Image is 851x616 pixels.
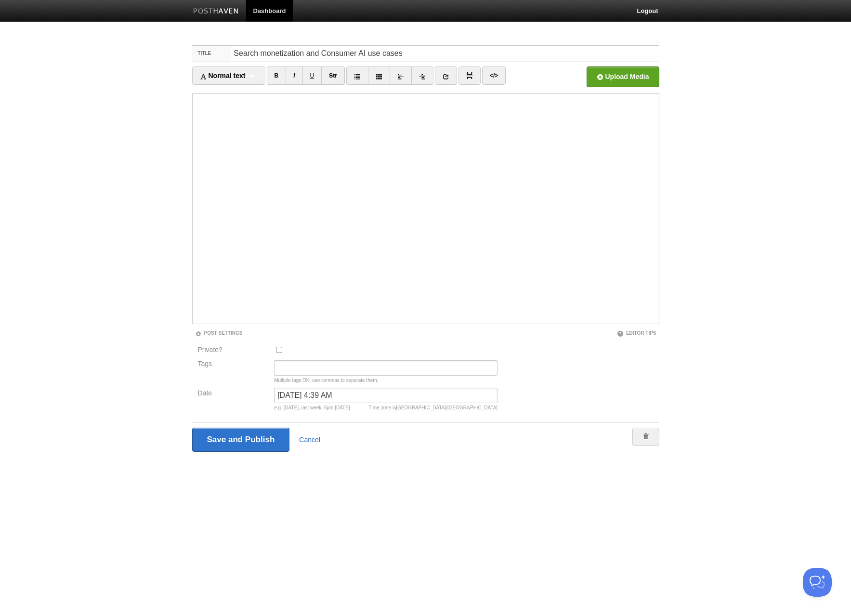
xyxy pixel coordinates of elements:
[396,405,498,410] span: [GEOGRAPHIC_DATA]/[GEOGRAPHIC_DATA]
[198,390,269,399] label: Date
[192,428,290,452] input: Save and Publish
[329,72,337,79] del: Str
[195,360,272,367] label: Tags
[466,72,473,79] img: pagebreak-icon.png
[195,330,243,336] a: Post Settings
[200,72,246,79] span: Normal text
[192,46,231,61] label: Title
[299,436,320,444] a: Cancel
[274,406,498,410] div: e.g. [DATE], last week, 5pm [DATE]
[803,568,832,597] iframe: Help Scout Beacon - Open
[369,406,498,410] div: Time zone is
[193,8,239,15] img: Posthaven-bar
[302,66,322,85] a: U
[198,346,269,355] label: Private?
[321,66,345,85] a: Str
[267,66,287,85] a: B
[274,378,498,383] div: Multiple tags OK, use commas to separate them.
[617,330,656,336] a: Editor Tips
[482,66,506,85] a: </>
[286,66,302,85] a: I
